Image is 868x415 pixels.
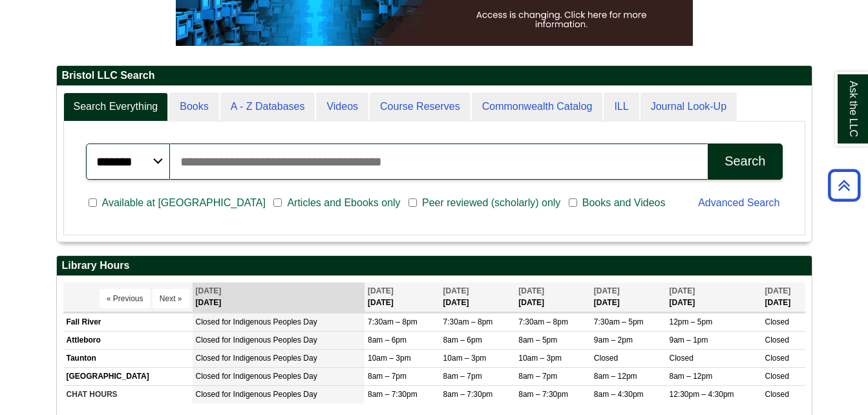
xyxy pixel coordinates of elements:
span: Closed [196,335,220,345]
span: [DATE] [594,286,620,295]
span: [DATE] [196,286,222,295]
span: [DATE] [518,286,544,295]
span: 8am – 4:30pm [594,390,644,399]
span: 8am – 7pm [443,372,482,381]
span: 10am – 3pm [443,354,487,363]
span: Closed [594,354,618,363]
span: 7:30am – 8pm [368,317,418,326]
span: 8am – 6pm [443,335,482,345]
a: Commonwealth Catalog [472,92,603,122]
td: Taunton [63,350,193,368]
span: for Indigenous Peoples Day [222,390,317,399]
span: Closed [669,354,693,363]
h2: Bristol LLC Search [57,66,812,86]
span: 7:30am – 8pm [443,317,493,326]
span: 12:30pm – 4:30pm [669,390,734,399]
a: Journal Look-Up [640,92,737,122]
span: for Indigenous Peoples Day [222,317,317,326]
span: Books and Videos [577,195,671,211]
span: 7:30am – 8pm [518,317,568,326]
td: Fall River [63,313,193,331]
h2: Library Hours [57,256,812,276]
span: Closed [196,372,220,381]
span: 8am – 7pm [518,372,557,381]
span: 8am – 5pm [518,335,557,345]
td: Attleboro [63,331,193,349]
span: 8am – 7:30pm [518,390,568,399]
span: for Indigenous Peoples Day [222,354,317,363]
div: Search [725,154,765,169]
span: Closed [765,317,789,326]
span: [DATE] [669,286,695,295]
a: Advanced Search [698,197,779,208]
span: for Indigenous Peoples Day [222,335,317,345]
a: Videos [316,92,368,122]
th: [DATE] [193,282,365,312]
span: Available at [GEOGRAPHIC_DATA] [97,195,271,211]
span: Closed [196,354,220,363]
th: [DATE] [440,282,516,312]
span: Closed [765,390,789,399]
a: Back to Top [823,176,865,194]
th: [DATE] [762,282,805,312]
span: Closed [765,354,789,363]
span: 8am – 12pm [594,372,637,381]
td: [GEOGRAPHIC_DATA] [63,368,193,386]
span: [DATE] [765,286,791,295]
input: Available at [GEOGRAPHIC_DATA] [89,197,97,209]
td: CHAT HOURS [63,386,193,404]
span: Articles and Ebooks only [282,195,405,211]
a: ILL [604,92,639,122]
span: 10am – 3pm [368,354,411,363]
input: Articles and Ebooks only [273,197,282,209]
span: 9am – 2pm [594,335,633,345]
input: Peer reviewed (scholarly) only [408,197,417,209]
span: Closed [765,335,789,345]
a: Search Everything [63,92,169,122]
span: 8am – 6pm [368,335,407,345]
span: [DATE] [368,286,394,295]
span: Peer reviewed (scholarly) only [417,195,566,211]
th: [DATE] [365,282,440,312]
input: Books and Videos [569,197,577,209]
span: 10am – 3pm [518,354,562,363]
span: 8am – 12pm [669,372,712,381]
span: 12pm – 5pm [669,317,712,326]
button: Search [708,144,782,180]
span: 8am – 7:30pm [368,390,418,399]
th: [DATE] [591,282,666,312]
a: Course Reserves [370,92,471,122]
button: « Previous [100,289,151,308]
button: Next » [153,289,189,308]
span: Closed [765,372,789,381]
span: 9am – 1pm [669,335,708,345]
span: [DATE] [443,286,469,295]
span: Closed [196,317,220,326]
span: Closed [196,390,220,399]
th: [DATE] [515,282,591,312]
span: 8am – 7:30pm [443,390,493,399]
span: for Indigenous Peoples Day [222,372,317,381]
a: A - Z Databases [220,92,315,122]
th: [DATE] [666,282,761,312]
span: 8am – 7pm [368,372,407,381]
span: 7:30am – 5pm [594,317,644,326]
a: Books [169,92,218,122]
